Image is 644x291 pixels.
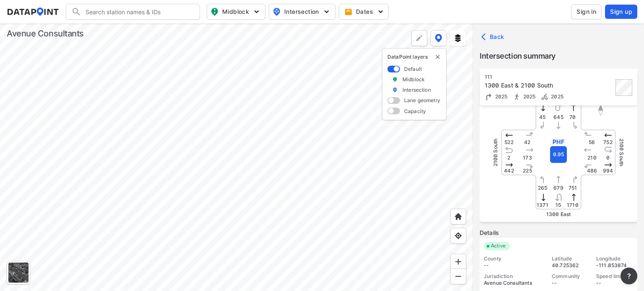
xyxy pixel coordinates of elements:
[521,93,536,100] span: 2025
[549,93,563,100] span: 2025
[552,255,589,262] div: Latitude
[485,81,613,90] div: 1300 East & 2100 South
[346,8,383,16] span: Dates
[485,74,613,80] div: 111
[7,261,30,284] div: Toggle basemap
[402,76,425,83] label: Midblock
[596,262,633,269] div: -111.853874
[344,8,353,16] img: calendar-gold.39a51dde.svg
[596,280,633,286] div: --
[339,4,389,20] button: Dates
[626,271,632,281] span: ?
[392,76,398,83] img: marker_Midblock.5ba75e30.svg
[454,212,462,221] img: +XpAUvaXAN7GudzAAAAAElFTkSuQmCC
[392,86,398,93] img: marker_Intersection.6861001b.svg
[454,258,462,266] img: ZvzfEJKXnyWIrJytrsY285QMwk63cM6Drc+sIAAAAASUVORK5CYII=
[484,262,544,269] div: --
[540,93,549,101] img: Bicycle count
[454,34,462,42] img: layers.ee07997e.svg
[273,7,330,17] span: Intersection
[269,4,335,20] button: Intersection
[81,5,195,18] input: Search
[377,8,385,16] img: 5YPKRKmlfpI5mqlR8AD95paCi+0kK1fRFDJSaMmawlwaeJcJwk9O2fotCW5ve9gAAAAASUVORK5CYII=
[434,54,441,60] img: close-external-leyer.3061a1c7.svg
[569,4,603,19] a: Sign in
[552,280,589,286] div: --
[210,7,260,17] span: Midblock
[7,8,59,16] img: dataPointLogo.9353c09d.svg
[450,254,466,270] div: Zoom in
[404,108,426,115] label: Capacity
[450,228,466,244] div: View my location
[411,30,427,46] div: Polygon tool
[454,232,462,240] img: zeq5HYn9AnE9l6UmnFLPAAAAAElFTkSuQmCC
[272,7,282,17] img: map_pin_int.54838e6b.svg
[480,30,508,44] button: Back
[450,209,466,224] div: Home
[252,8,261,16] img: 5YPKRKmlfpI5mqlR8AD95paCi+0kK1fRFDJSaMmawlwaeJcJwk9O2fotCW5ve9gAAAAASUVORK5CYII=
[450,30,466,46] button: External layers
[605,5,637,19] button: Sign up
[596,273,633,280] div: Speed limit
[513,93,521,101] img: Pedestrian count
[484,273,544,280] div: Jurisdiction
[485,93,493,101] img: Turning count
[435,34,442,42] img: data-point-layers.37681fc9.svg
[322,8,331,16] img: 5YPKRKmlfpI5mqlR8AD95paCi+0kK1fRFDJSaMmawlwaeJcJwk9O2fotCW5ve9gAAAAASUVORK5CYII=
[493,93,508,100] span: 2025
[415,34,423,42] img: +Dz8AAAAASUVORK5CYII=
[552,262,589,269] div: 40.725362
[618,139,625,167] span: 2100 South
[480,229,637,237] label: Details
[402,86,431,93] label: Intersection
[484,280,544,286] div: Avenue Consultants
[610,8,632,16] span: Sign up
[603,5,637,19] a: Sign up
[450,268,466,284] div: Zoom out
[454,272,462,281] img: MAAAAAElFTkSuQmCC
[571,4,602,19] button: Sign in
[484,255,544,262] div: County
[434,54,441,60] button: delete
[207,4,265,20] button: Midblock
[404,97,440,104] label: Lane geometry
[480,50,637,62] label: Intersection summary
[552,273,589,280] div: Community
[431,30,447,46] button: DataPoint layers
[7,28,84,39] div: Avenue Consultants
[210,7,220,17] img: map_pin_mid.602f9df1.svg
[404,65,422,72] label: Default
[483,33,504,41] span: Back
[596,255,633,262] div: Longitude
[576,8,596,16] span: Sign in
[492,139,499,167] span: 2100 South
[488,242,510,250] span: Active
[621,268,637,284] button: more
[387,54,441,60] p: DataPoint layers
